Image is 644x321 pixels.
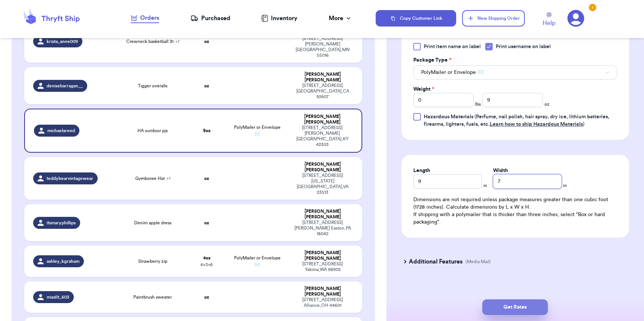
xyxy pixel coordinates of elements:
[190,14,230,23] a: Purchased
[204,39,209,44] strong: oz
[543,12,555,28] a: Help
[292,261,353,272] div: [STREET_ADDRESS] Yakima , WA 98902
[138,83,167,89] span: Tigger overalls
[292,286,353,297] div: [PERSON_NAME] [PERSON_NAME]
[421,69,484,76] span: PolyMailer or Envelope ✉️
[166,176,170,181] span: + 1
[47,220,76,226] span: itsmaryphillips
[409,257,463,266] h3: Additional Features
[126,38,179,44] span: Crewneck basketball 3t
[204,84,209,88] strong: oz
[133,294,172,300] span: Paintbrush sweater
[544,101,549,107] span: oz
[292,297,353,308] div: [STREET_ADDRESS] Alliance , OH 44601
[413,211,617,226] p: If shipping with a polymailer that is thicker than three inches, select "Box or hard packaging".
[413,65,617,80] button: PolyMailer or Envelope ✉️
[234,125,281,136] span: PolyMailer or Envelope ✉️
[376,10,456,27] button: Copy Customer Link
[567,10,584,27] a: 1
[589,4,596,11] div: 1
[424,114,609,127] span: (Perfume, nail polish, hair spray, dry ice, lithium batteries, firearms, lighters, fuels, etc. )
[135,175,170,181] span: Gymboree Hat
[413,85,434,93] label: Weight
[203,128,211,133] strong: 9 oz
[462,10,525,27] button: New Shipping Order
[413,196,617,226] div: Dimensions are not required unless package measures greater than one cubic foot (1728 inches). Ca...
[47,175,93,181] span: teddybearvintagewear
[292,162,353,173] div: [PERSON_NAME] [PERSON_NAME]
[47,258,79,264] span: ashley_kgraham
[204,176,209,181] strong: oz
[175,39,179,44] span: + 1
[131,13,159,23] a: Orders
[204,221,209,225] strong: oz
[490,122,583,127] a: Learn how to ship Hazardous Materials
[329,14,352,23] div: More
[47,294,69,300] span: missfit_603
[47,83,83,89] span: denisebarragan__
[292,220,353,237] div: [STREET_ADDRESS][PERSON_NAME] Easton , PA 18042
[424,114,473,119] span: Hazardous Materials
[131,13,159,22] div: Orders
[47,38,78,44] span: krista_anne009
[292,114,352,125] div: [PERSON_NAME] [PERSON_NAME]
[138,128,168,134] span: HA outdoor pjs
[563,183,567,188] span: in
[465,259,491,265] p: (Media Mail)
[201,262,213,267] span: 6 x 3 x 8
[424,43,481,50] span: Print item name on label
[292,250,353,261] div: [PERSON_NAME] [PERSON_NAME]
[261,14,297,23] a: Inventory
[292,173,353,195] div: [STREET_ADDRESS][US_STATE] [GEOGRAPHIC_DATA] , VA 23513
[292,125,352,147] div: [STREET_ADDRESS][PERSON_NAME] [GEOGRAPHIC_DATA] , KY 42303
[47,128,75,134] span: michaelareed
[203,256,211,260] strong: 4 oz
[292,83,353,100] div: [STREET_ADDRESS] [GEOGRAPHIC_DATA] , CA 92407
[134,220,171,226] span: Denim apple dress
[413,56,451,64] label: Package Type
[292,36,353,58] div: [STREET_ADDRESS][PERSON_NAME] [GEOGRAPHIC_DATA] , MN 55016
[475,101,481,107] span: lbs
[413,167,430,174] label: Length
[292,72,353,83] div: [PERSON_NAME] [PERSON_NAME]
[292,209,353,220] div: [PERSON_NAME] [PERSON_NAME]
[483,183,487,188] span: in
[234,256,281,267] span: PolyMailer or Envelope ✉️
[543,19,555,28] span: Help
[204,295,209,299] strong: oz
[493,167,508,174] label: Width
[482,299,548,315] button: Get Rates
[138,258,167,264] span: Strawberry zip
[496,43,551,50] span: Print username on label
